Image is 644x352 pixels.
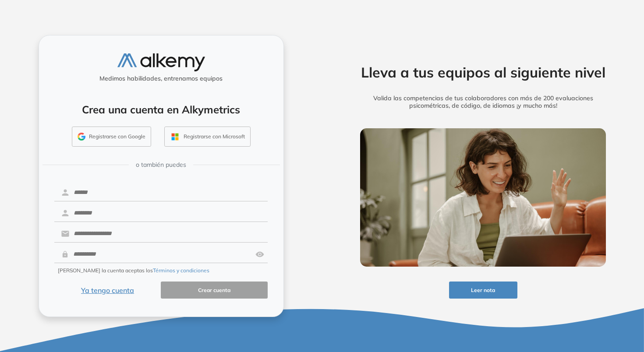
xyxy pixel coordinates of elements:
button: Leer nota [449,282,517,299]
button: Crear cuenta [161,282,268,299]
h4: Crea una cuenta en Alkymetrics [50,103,272,116]
button: Registrarse con Google [72,127,151,147]
button: Registrarse con Microsoft [164,127,251,147]
span: [PERSON_NAME] la cuenta aceptas los [58,267,209,275]
button: Términos y condiciones [153,267,209,275]
img: img-more-info [360,128,606,267]
img: logo-alkemy [117,53,205,71]
img: GMAIL_ICON [78,133,85,141]
h2: Lleva a tus equipos al siguiente nivel [347,64,620,81]
img: asd [255,246,264,263]
button: Ya tengo cuenta [54,282,161,299]
span: o también puedes [136,160,186,169]
h5: Valida las competencias de tus colaboradores con más de 200 evaluaciones psicométricas, de código... [347,95,620,109]
h5: Medimos habilidades, entrenamos equipos [42,75,280,82]
img: OUTLOOK_ICON [170,132,180,142]
iframe: Chat Widget [600,310,644,352]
